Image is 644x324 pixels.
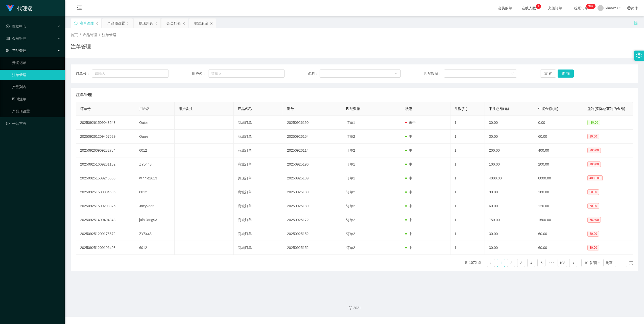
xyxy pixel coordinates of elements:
span: 中 [405,232,412,236]
td: 202509251509004596 [76,185,135,199]
td: 100.00 [485,157,534,171]
td: Ouies [135,116,175,130]
span: 中 [405,190,412,194]
span: 30.00 [587,231,599,237]
td: 商城订单 [234,144,283,157]
span: 订单1 [346,121,355,125]
span: 匹配数据： [424,71,444,76]
li: 5 [537,259,545,267]
i: 图标: right [572,262,575,265]
a: 5 [538,259,545,267]
li: 2 [507,259,515,267]
td: 60.00 [485,199,534,213]
li: 4 [527,259,535,267]
li: 共 1072 条， [464,259,485,267]
i: 图标: setting [636,53,642,58]
li: 上一页 [487,259,495,267]
span: 充值订单 [545,6,565,10]
span: 提现订单 [572,6,591,10]
i: 图标: unlock [633,20,638,25]
span: 中 [405,134,412,138]
td: 20250925172 [283,213,342,227]
td: ZY5443 [135,227,175,241]
td: 商城订单 [234,130,283,144]
span: 下注总额(元) [489,107,509,111]
i: 图标: menu-fold [71,0,88,16]
td: 30.00 [485,241,534,255]
td: 商城订单 [234,199,283,213]
i: 图标: down [395,72,398,76]
td: 1 [450,130,485,144]
span: 注数(注) [455,107,467,111]
td: juihsiang93 [135,213,175,227]
i: 图标: down [511,72,514,76]
li: 108 [558,259,567,267]
td: 1 [450,227,485,241]
td: 60.00 [534,227,583,241]
span: 产品管理 [83,33,97,37]
i: 图标: copyright [349,306,352,310]
td: 60.00 [534,130,583,144]
span: 产品名称 [238,107,252,111]
td: 1 [450,241,485,255]
td: 商城订单 [234,157,283,171]
a: 即时注单 [12,94,61,104]
span: 100.00 [587,161,601,167]
td: 202509261509043543 [76,116,135,130]
div: 会员列表 [166,18,181,28]
i: 图标: table [6,37,10,40]
span: 在线人数 [519,6,538,10]
a: 代理端 [6,6,32,10]
i: 图标: close [95,22,98,25]
span: 4000.00 [587,175,602,181]
td: 6012 [135,185,175,199]
span: 用户名： [192,71,208,76]
td: 1 [450,185,485,199]
a: 2 [507,259,515,267]
td: 180.00 [534,185,583,199]
td: 20250925196 [283,157,342,171]
i: 图标: appstore-o [6,49,10,52]
td: Joeyvoon [135,199,175,213]
span: 匹配数据 [346,107,360,111]
span: 中 [405,148,412,152]
span: 会员管理 [6,36,26,40]
td: 商城订单 [234,227,283,241]
span: 订单号： [76,71,92,76]
td: 1 [450,144,485,157]
td: 1 [450,157,485,171]
span: 中 [405,246,412,250]
td: 6012 [135,144,175,157]
a: 注单管理 [12,70,61,80]
td: Ouies [135,130,175,144]
span: 注单管理 [102,33,116,37]
td: 商城订单 [234,241,283,255]
td: 30.00 [485,227,534,241]
span: 订单2 [346,148,355,152]
td: 商城订单 [234,185,283,199]
li: 1 [497,259,505,267]
td: 20250925152 [283,227,342,241]
img: logo.9652507e.png [6,5,14,12]
span: 30.00 [587,245,599,250]
td: 30.00 [485,130,534,144]
div: 2021 [69,305,640,311]
div: 提现列表 [139,18,153,28]
div: 赠送彩金 [194,18,208,28]
span: 750.00 [587,217,601,223]
td: 商城订单 [234,116,283,130]
span: 订单2 [346,204,355,208]
td: 202509251509208375 [76,199,135,213]
td: 0.00 [534,116,583,130]
span: 订单2 [346,134,355,138]
span: 中 [405,218,412,222]
td: 200.00 [534,157,583,171]
td: 商城订单 [234,213,283,227]
span: 30.00 [587,134,599,139]
td: 202509251509246553 [76,171,135,185]
span: 订单1 [346,176,355,180]
input: 请输入 [92,70,169,78]
td: 1 [450,171,485,185]
span: 60.00 [587,203,599,209]
td: 60.00 [534,241,583,255]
